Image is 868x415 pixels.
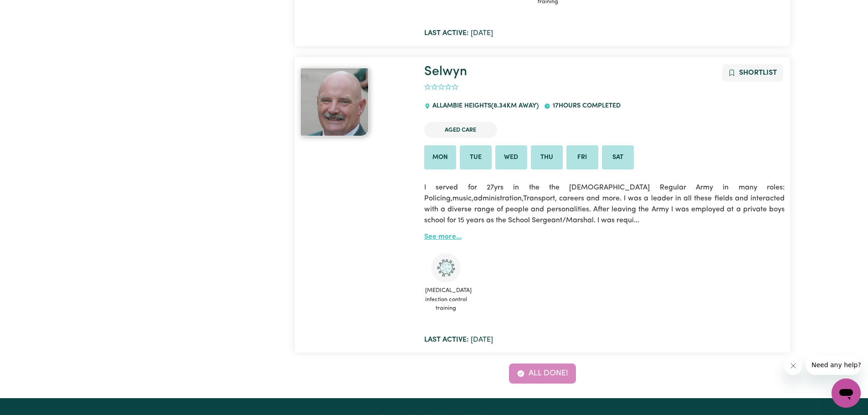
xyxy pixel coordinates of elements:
b: Last active: [424,336,469,343]
li: Available on Mon [424,145,456,170]
div: ALLAMBIE HEIGHTS [424,94,544,118]
li: Available on Sat [602,145,634,170]
li: Aged Care [424,122,497,138]
span: [MEDICAL_DATA] infection control training [424,282,468,316]
span: ( 8.34 km away) [491,102,539,109]
a: Selwyn [424,65,467,78]
li: Available on Fri [566,145,598,170]
span: [DATE] [424,30,493,37]
div: 17 hours completed [544,94,626,118]
li: Available on Tue [460,145,492,170]
span: [DATE] [424,336,493,343]
img: CS Academy: COVID-19 Infection Control Training course completed [431,253,461,282]
img: View Selwyn's profile [300,68,369,136]
iframe: Button to launch messaging window [832,379,861,408]
button: Add to shortlist [722,64,783,82]
div: add rating by typing an integer from 0 to 5 or pressing arrow keys [424,82,458,92]
iframe: Close message [784,357,802,375]
li: Available on Wed [495,145,527,170]
p: I served for 27yrs in the the [DEMOGRAPHIC_DATA] Regular Army in many roles: Policing,music,admin... [424,177,785,231]
span: Need any help? [5,6,55,14]
span: Shortlist [739,69,777,77]
a: See more... [424,233,462,241]
a: Selwyn [300,68,413,136]
b: Last active: [424,30,469,37]
li: Available on Thu [531,145,563,170]
iframe: Message from company [806,355,861,375]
